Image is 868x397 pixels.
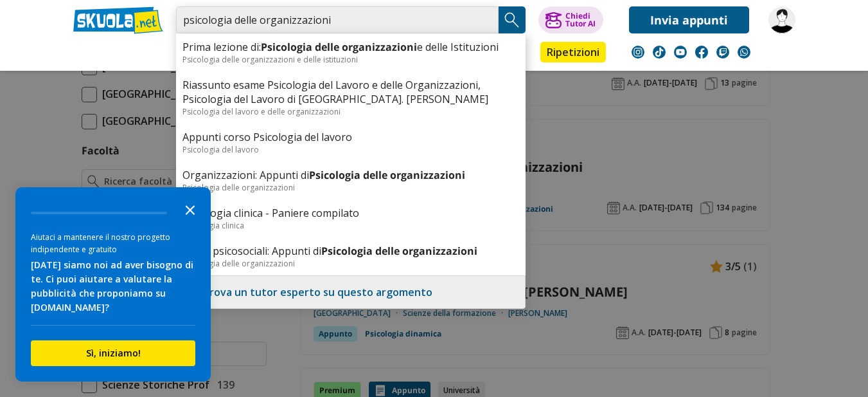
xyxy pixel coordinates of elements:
div: Psicologia clinica [182,220,519,231]
a: Organizzazioni: Appunti diPsicologia delle organizzazioni [182,168,519,182]
a: Riassunto esame Psicologia del Lavoro e delle Organizzazioni, Psicologia del Lavoro di [GEOGRAPHI... [182,78,519,106]
a: Psicologia clinica - Paniere compilato [182,206,519,220]
a: Prima lezione di:Psicologia delle organizzazionie delle Istituzioni [182,40,519,54]
b: Psicologia delle organizzazioni [261,40,417,54]
img: Cerca appunti, riassunti o versioni [502,10,522,30]
button: Close the survey [177,196,203,222]
a: Invia appunti [629,6,749,33]
img: instagram [632,46,644,59]
div: Psicologia del lavoro [182,144,519,155]
img: facebook [695,46,708,59]
a: Rischi psicosociali: Appunti diPsicologia delle organizzazioni [182,244,519,258]
b: Psicologia delle organizzazioni [321,244,477,258]
div: Aiutaci a mantenere il nostro progetto indipendente e gratuito [31,231,195,255]
div: Survey [15,187,211,382]
a: Trova un tutor esperto su questo argomento [202,285,432,299]
div: Psicologia delle organizzazioni [182,258,519,269]
div: Psicologia delle organizzazioni e delle istituzioni [182,54,519,65]
img: gigetto11 [768,6,795,33]
img: tiktok [653,46,666,59]
img: youtube [674,46,687,59]
div: Psicologia delle organizzazioni [182,182,519,193]
button: Search Button [499,6,526,33]
img: WhatsApp [738,46,750,59]
div: Psicologia del lavoro e delle organizzazioni [182,106,519,117]
input: Cerca appunti, riassunti o versioni [176,6,499,33]
a: Ripetizioni [540,42,606,62]
div: [DATE] siamo noi ad aver bisogno di te. Ci puoi aiutare a valutare la pubblicità che proponiamo s... [31,258,195,315]
div: Chiedi Tutor AI [565,12,596,28]
button: ChiediTutor AI [538,6,603,33]
b: Psicologia delle organizzazioni [309,168,465,182]
a: Appunti [173,42,231,65]
a: Appunti corso Psicologia del lavoro [182,130,519,144]
button: Sì, iniziamo! [31,340,195,366]
img: twitch [716,46,729,59]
